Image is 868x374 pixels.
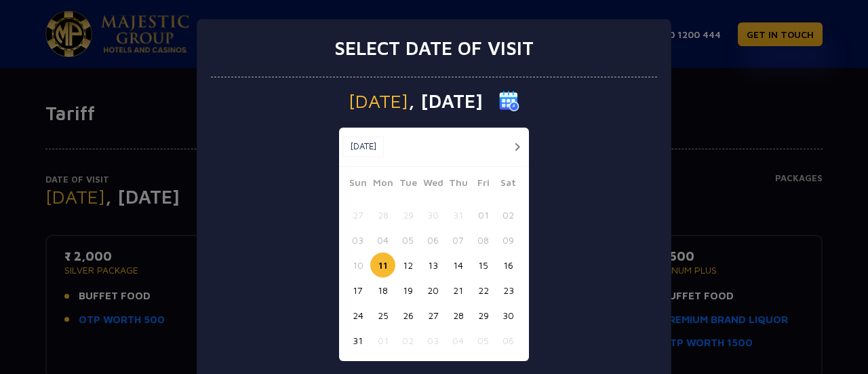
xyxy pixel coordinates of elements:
[395,278,420,303] button: 19
[420,175,446,194] span: Wed
[395,202,420,227] button: 29
[471,202,496,227] button: 01
[446,328,471,353] button: 04
[408,92,483,111] span: , [DATE]
[370,328,395,353] button: 01
[345,328,370,353] button: 31
[370,253,395,278] button: 11
[496,253,521,278] button: 16
[499,91,519,111] img: calender icon
[496,328,521,353] button: 06
[496,175,521,194] span: Sat
[471,328,496,353] button: 05
[471,227,496,253] button: 08
[395,303,420,328] button: 26
[446,175,471,194] span: Thu
[420,253,446,278] button: 13
[446,278,471,303] button: 21
[345,175,370,194] span: Sun
[496,278,521,303] button: 23
[446,303,471,328] button: 28
[420,328,446,353] button: 03
[420,227,446,253] button: 06
[420,303,446,328] button: 27
[345,278,370,303] button: 17
[370,175,395,194] span: Mon
[496,303,521,328] button: 30
[471,253,496,278] button: 15
[471,303,496,328] button: 29
[370,227,395,253] button: 04
[345,303,370,328] button: 24
[395,175,420,194] span: Tue
[395,328,420,353] button: 02
[420,202,446,227] button: 30
[334,37,534,60] h3: Select date of visit
[496,227,521,253] button: 09
[446,227,471,253] button: 07
[349,92,408,111] span: [DATE]
[345,227,370,253] button: 03
[370,278,395,303] button: 18
[395,253,420,278] button: 12
[370,303,395,328] button: 25
[471,175,496,194] span: Fri
[471,278,496,303] button: 22
[420,278,446,303] button: 20
[446,202,471,227] button: 31
[496,202,521,227] button: 02
[395,227,420,253] button: 05
[345,202,370,227] button: 27
[370,202,395,227] button: 28
[446,253,471,278] button: 14
[342,136,384,157] button: [DATE]
[345,253,370,278] button: 10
